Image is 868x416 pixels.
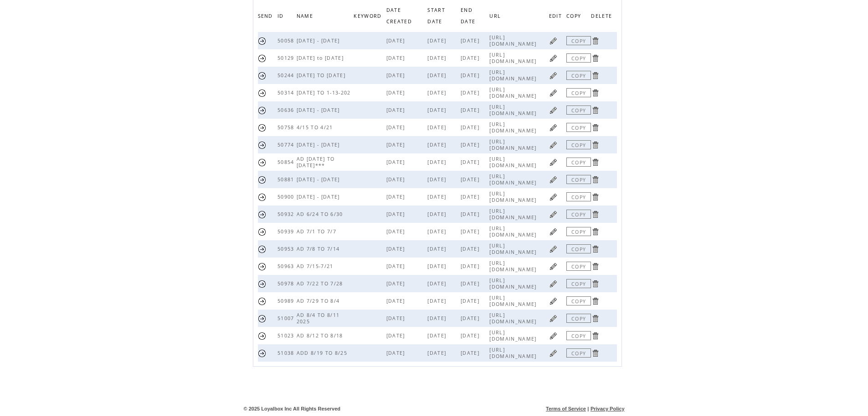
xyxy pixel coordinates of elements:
[566,88,591,97] a: COPY
[427,90,448,96] span: [DATE]
[386,159,407,165] span: [DATE]
[461,55,482,61] span: [DATE]
[386,332,407,339] span: [DATE]
[549,123,558,132] a: Click to edit page
[489,173,539,186] span: [URL][DOMAIN_NAME]
[461,142,482,148] span: [DATE]
[489,225,539,238] span: [URL][DOMAIN_NAME]
[427,107,448,113] span: [DATE]
[386,5,414,29] span: DATE CREATED
[549,245,558,253] a: Click to edit page
[354,13,384,18] a: KEYWORD
[258,158,267,167] a: Send this page URL by SMS
[297,142,342,148] span: [DATE] - [DATE]
[489,34,539,47] span: [URL][DOMAIN_NAME]
[489,86,539,99] span: [URL][DOMAIN_NAME]
[258,210,267,219] a: Send this page URL by SMS
[461,124,482,131] span: [DATE]
[297,194,342,200] span: [DATE] - [DATE]
[591,227,600,236] a: Click to delete page
[386,280,407,287] span: [DATE]
[591,175,600,184] a: Click to delete page
[591,123,600,132] a: Click to delete page
[566,192,591,201] a: COPY
[566,314,591,323] a: COPY
[566,348,591,358] a: COPY
[461,298,482,304] span: [DATE]
[461,5,478,29] span: END DATE
[277,315,297,321] span: 51007
[277,55,297,61] span: 50129
[277,37,297,44] span: 50058
[489,121,539,134] span: [URL][DOMAIN_NAME]
[489,260,539,273] span: [URL][DOMAIN_NAME]
[566,262,591,271] a: COPY
[461,350,482,356] span: [DATE]
[566,175,591,184] a: COPY
[591,279,600,288] a: Click to delete page
[546,406,586,411] a: Terms of Service
[461,72,482,79] span: [DATE]
[386,90,407,96] span: [DATE]
[591,54,600,63] a: Click to delete page
[549,106,558,115] a: Click to edit page
[258,175,267,184] a: Send this page URL by SMS
[461,7,478,24] a: END DATE
[277,211,297,217] span: 50932
[277,194,297,200] span: 50900
[297,72,348,79] span: [DATE] TO [DATE]
[489,190,539,203] span: [URL][DOMAIN_NAME]
[297,312,340,325] span: AD 8/4 TO 8/11 2025
[258,349,267,358] a: Send this page URL by SMS
[427,263,448,269] span: [DATE]
[277,11,286,24] span: ID
[258,141,267,149] a: Send this page URL by SMS
[258,279,267,288] a: Send this page URL by SMS
[297,350,349,356] span: ADD 8/19 TO 8/25
[566,11,583,24] span: COPY
[277,13,286,18] a: ID
[258,106,267,115] a: Send this page URL by SMS
[427,7,445,24] a: START DATE
[591,262,600,271] a: Click to delete page
[461,159,482,165] span: [DATE]
[461,90,482,96] span: [DATE]
[461,211,482,217] span: [DATE]
[427,194,448,200] span: [DATE]
[591,89,600,97] a: Click to delete page
[591,314,600,323] a: Click to delete page
[489,295,539,307] span: [URL][DOMAIN_NAME]
[566,244,591,253] a: COPY
[427,350,448,356] span: [DATE]
[549,71,558,80] a: Click to edit page
[489,242,539,255] span: [URL][DOMAIN_NAME]
[427,332,448,339] span: [DATE]
[297,90,353,96] span: [DATE] TO 1-13-202
[549,314,558,323] a: Click to edit page
[297,263,336,269] span: AD 7/15-7/21
[297,13,315,18] a: NAME
[258,245,267,253] a: Send this page URL by SMS
[277,350,297,356] span: 51038
[549,332,558,340] a: Click to edit page
[489,312,539,325] span: [URL][DOMAIN_NAME]
[427,72,448,79] span: [DATE]
[277,90,297,96] span: 50314
[489,69,539,82] span: [URL][DOMAIN_NAME]
[297,280,345,287] span: AD 7/22 TO 7/28
[489,52,539,64] span: [URL][DOMAIN_NAME]
[277,228,297,235] span: 50939
[427,37,448,44] span: [DATE]
[591,193,600,201] a: Click to delete page
[591,106,600,115] a: Click to delete page
[591,11,614,24] span: DELETE
[277,280,297,287] span: 50978
[549,193,558,201] a: Click to edit page
[354,11,384,24] span: KEYWORD
[591,245,600,253] a: Click to delete page
[386,194,407,200] span: [DATE]
[386,176,407,183] span: [DATE]
[549,297,558,305] a: Click to edit page
[297,332,345,339] span: AD 8/12 TO 8/18
[427,55,448,61] span: [DATE]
